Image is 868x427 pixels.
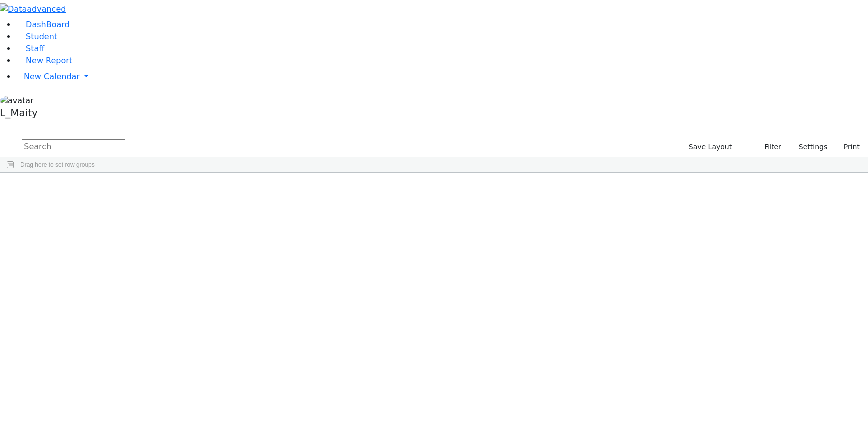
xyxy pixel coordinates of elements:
a: New Calendar [16,67,868,86]
button: Print [832,139,864,155]
span: Staff [26,44,44,53]
a: Student [16,32,57,41]
button: Save Layout [684,139,736,155]
a: Staff [16,44,44,53]
a: New Report [16,56,72,65]
span: Student [26,32,57,41]
span: New Calendar [24,72,80,81]
a: DashBoard [16,20,70,29]
input: Search [22,139,125,154]
span: Drag here to set row groups [20,161,95,168]
span: DashBoard [26,20,70,29]
span: New Report [26,56,72,65]
button: Settings [786,139,832,155]
button: Filter [751,139,786,155]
